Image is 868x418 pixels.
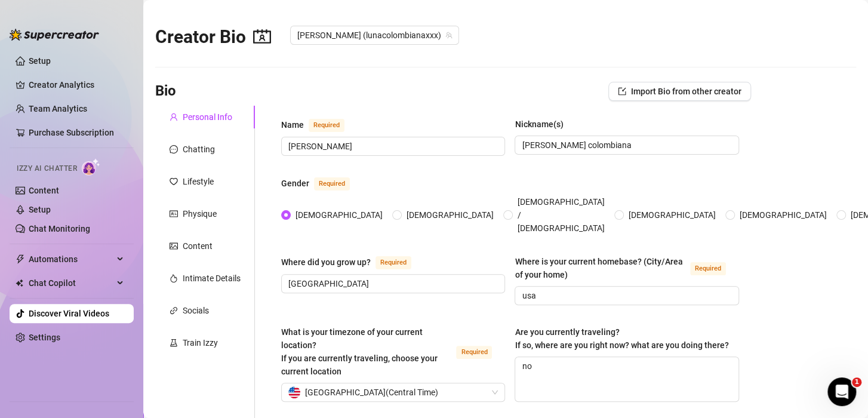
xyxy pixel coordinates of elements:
span: message [170,145,178,153]
span: link [170,306,178,315]
span: Are you currently traveling? If so, where are you right now? what are you doing there? [515,327,728,350]
label: Where did you grow up? [281,255,424,269]
span: experiment [170,339,178,347]
span: user [170,113,178,121]
label: Name [281,118,358,132]
div: Nickname(s) [515,118,563,131]
span: Required [314,177,350,190]
span: [DEMOGRAPHIC_DATA] [735,208,832,222]
img: us [288,386,300,398]
span: [DEMOGRAPHIC_DATA] [402,208,498,222]
label: Nickname(s) [515,118,571,131]
span: [DEMOGRAPHIC_DATA] [624,208,721,222]
span: Required [690,262,726,275]
button: Import Bio from other creator [608,82,751,101]
div: Where is your current homebase? (City/Area of your home) [515,255,685,281]
a: Content [29,186,59,195]
div: Lifestyle [183,175,214,188]
span: What is your timezone of your current location? If you are currently traveling, choose your curre... [281,327,438,376]
span: Import Bio from other creator [631,87,741,96]
div: Chatting [183,143,215,156]
span: team [445,32,453,39]
h2: Creator Bio [155,26,271,48]
div: Name [281,118,304,131]
a: Discover Viral Videos [29,309,109,318]
span: idcard [170,210,178,218]
div: Train Izzy [183,336,218,349]
label: Where is your current homebase? (City/Area of your home) [515,255,738,281]
a: Team Analytics [29,104,87,113]
span: contacts [253,27,271,45]
span: Required [456,346,492,359]
img: Chat Copilot [16,279,23,287]
div: Where did you grow up? [281,256,371,269]
h3: Bio [155,82,176,101]
img: logo-BBDzfeDw.svg [10,29,99,41]
span: heart [170,177,178,186]
a: Setup [29,56,51,66]
span: Luna (lunacolombianaxxx) [297,26,452,44]
span: fire [170,274,178,282]
span: Automations [29,250,113,269]
div: Personal Info [183,110,232,124]
input: Nickname(s) [522,139,729,152]
span: Chat Copilot [29,273,113,293]
a: Creator Analytics [29,75,124,94]
input: Name [288,140,495,153]
a: Chat Monitoring [29,224,90,233]
div: Content [183,239,213,253]
span: picture [170,242,178,250]
div: Physique [183,207,217,220]
span: import [618,87,626,96]
a: Setup [29,205,51,214]
a: Settings [29,333,60,342]
a: Purchase Subscription [29,123,124,142]
div: Socials [183,304,209,317]
span: thunderbolt [16,254,25,264]
span: Required [309,119,344,132]
span: [DEMOGRAPHIC_DATA] / [DEMOGRAPHIC_DATA] [513,195,610,235]
input: Where did you grow up? [288,277,495,290]
span: 1 [852,377,861,387]
img: AI Chatter [82,158,100,176]
label: Gender [281,176,363,190]
iframe: Intercom live chat [827,377,856,406]
span: Required [375,256,411,269]
div: Gender [281,177,309,190]
span: [DEMOGRAPHIC_DATA] [291,208,387,222]
span: [GEOGRAPHIC_DATA] ( Central Time ) [305,383,438,401]
textarea: no [515,357,738,401]
input: Where is your current homebase? (City/Area of your home) [522,289,729,302]
span: Izzy AI Chatter [17,163,77,174]
div: Intimate Details [183,272,241,285]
